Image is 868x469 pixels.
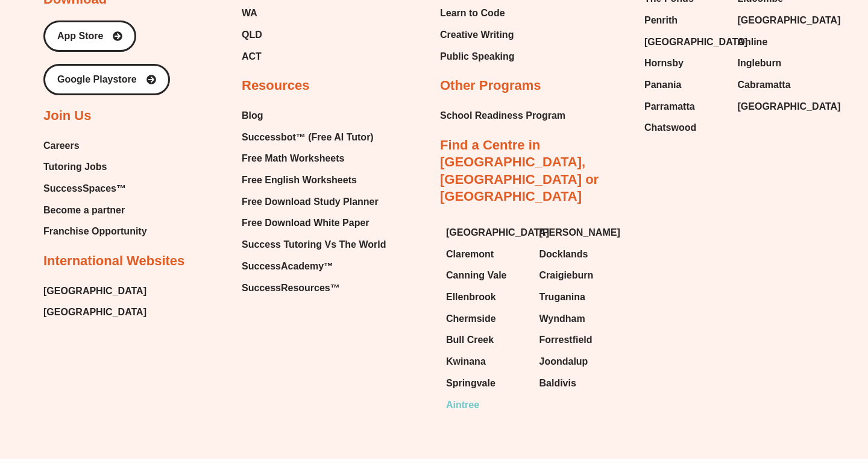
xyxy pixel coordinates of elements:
[57,31,103,41] span: App Store
[738,11,819,30] a: [GEOGRAPHIC_DATA]
[446,245,494,263] span: Claremont
[242,257,333,275] span: SuccessAcademy™
[446,353,486,371] span: Kwinana
[446,331,494,349] span: Bull Creek
[242,236,386,254] a: Success Tutoring Vs The World
[446,288,527,306] a: Ellenbrook
[539,310,585,328] span: Wyndham
[242,279,386,297] a: SuccessResources™
[242,26,262,44] span: QLD
[738,98,841,116] span: [GEOGRAPHIC_DATA]
[242,171,386,189] a: Free English Worksheets
[644,11,726,30] a: Penrith
[644,98,695,116] span: Parramatta
[43,253,184,270] h2: International Websites
[446,224,549,242] span: [GEOGRAPHIC_DATA]
[644,33,747,51] span: [GEOGRAPHIC_DATA]
[644,119,726,137] a: Chatswood
[808,411,868,469] iframe: Chat Widget
[242,257,386,275] a: SuccessAcademy™
[539,288,585,306] span: Truganina
[43,201,147,219] a: Become a partner
[446,310,527,328] a: Chermside
[539,331,621,349] a: Forrestfield
[738,54,819,72] a: Ingleburn
[242,107,263,125] span: Blog
[446,374,495,392] span: Springvale
[539,374,621,392] a: Baldivis
[644,119,696,137] span: Chatswood
[242,48,345,66] a: ACT
[242,214,370,232] span: Free Download White Paper
[738,76,791,94] span: Cabramatta
[242,107,386,125] a: Blog
[242,48,262,66] span: ACT
[738,76,819,94] a: Cabramatta
[43,107,91,125] h2: Join Us
[539,224,620,242] span: [PERSON_NAME]
[539,353,588,371] span: Joondalup
[440,4,505,22] span: Learn to Code
[242,171,357,189] span: Free English Worksheets
[242,128,386,146] a: Successbot™ (Free AI Tutor)
[43,64,170,95] a: Google Playstore
[446,245,527,263] a: Claremont
[539,374,576,392] span: Baldivis
[738,33,768,51] span: Online
[242,150,344,168] span: Free Math Worksheets
[446,396,479,414] span: Aintree
[539,353,621,371] a: Joondalup
[446,353,527,371] a: Kwinana
[644,98,726,116] a: Parramatta
[539,266,594,285] span: Craigieburn
[43,20,136,52] a: App Store
[644,33,726,51] a: [GEOGRAPHIC_DATA]
[539,288,621,306] a: Truganina
[644,76,681,94] span: Panania
[43,201,125,219] span: Become a partner
[43,137,147,155] a: Careers
[539,224,621,242] a: [PERSON_NAME]
[440,77,541,95] h2: Other Programs
[440,26,514,44] span: Creative Writing
[644,54,684,72] span: Hornsby
[738,54,782,72] span: Ingleburn
[539,266,621,285] a: Craigieburn
[43,158,107,176] span: Tutoring Jobs
[446,396,527,414] a: Aintree
[644,76,726,94] a: Panania
[446,266,527,285] a: Canning Vale
[43,180,126,198] span: SuccessSpaces™
[43,282,146,300] a: [GEOGRAPHIC_DATA]
[446,224,527,242] a: [GEOGRAPHIC_DATA]
[446,266,506,285] span: Canning Vale
[446,310,496,328] span: Chermside
[440,48,515,66] a: Public Speaking
[440,107,565,125] a: School Readiness Program
[738,11,841,30] span: [GEOGRAPHIC_DATA]
[242,193,386,211] a: Free Download Study Planner
[242,4,345,22] a: WA
[242,150,386,168] a: Free Math Worksheets
[43,158,147,176] a: Tutoring Jobs
[43,180,147,198] a: SuccessSpaces™
[446,331,527,349] a: Bull Creek
[242,279,340,297] span: SuccessResources™
[446,288,496,306] span: Ellenbrook
[644,11,678,30] span: Penrith
[43,222,147,241] a: Franchise Opportunity
[440,4,515,22] a: Learn to Code
[57,75,137,84] span: Google Playstore
[539,331,593,349] span: Forrestfield
[446,374,527,392] a: Springvale
[242,193,379,211] span: Free Download Study Planner
[539,245,621,263] a: Docklands
[43,303,146,321] a: [GEOGRAPHIC_DATA]
[644,54,726,72] a: Hornsby
[242,77,310,95] h2: Resources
